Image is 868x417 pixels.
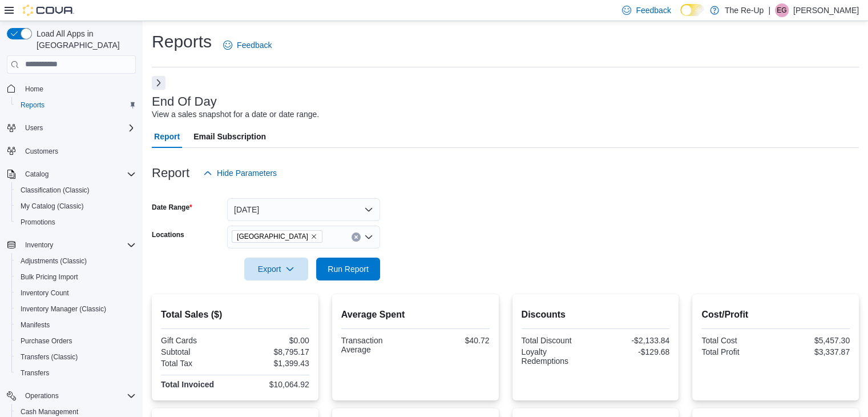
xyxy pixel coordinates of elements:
label: Date Range [152,203,192,212]
a: My Catalog (Classic) [16,199,88,213]
span: Transfers [16,366,136,380]
div: View a sales snapshot for a date or date range. [152,109,319,121]
button: Inventory [21,238,58,252]
a: Manifests [16,318,54,332]
span: Inventory [25,240,53,250]
span: Adjustments (Classic) [21,256,87,266]
button: Inventory [2,237,140,253]
span: [GEOGRAPHIC_DATA] [237,231,308,242]
span: EG [777,3,786,17]
a: Customers [21,145,63,158]
span: Export [251,258,301,280]
span: Customers [21,144,136,158]
div: Loyalty Redemptions [522,347,594,366]
h2: Discounts [522,308,670,322]
span: Report [154,125,180,148]
button: Run Report [316,258,380,280]
button: Open list of options [364,232,373,242]
h2: Average Spent [341,308,490,322]
button: Catalog [21,167,53,181]
div: Elliot Grunden [775,3,789,17]
span: Transfers [21,368,49,378]
div: $5,457.30 [778,336,850,345]
a: Reports [16,98,49,112]
span: Purchase Orders [16,334,136,348]
h2: Total Sales ($) [161,308,309,322]
button: Operations [21,389,63,403]
button: [DATE] [227,198,380,221]
button: Operations [2,388,140,404]
a: Inventory Count [16,286,74,300]
span: Feedback [237,39,272,51]
div: $3,337.87 [778,347,850,356]
button: Transfers [11,365,140,381]
div: Total Discount [522,336,594,345]
span: Promotions [16,215,136,229]
span: My Catalog (Classic) [21,202,84,211]
span: Manifests [16,318,136,332]
h1: Reports [152,30,212,53]
span: Hide Parameters [217,167,277,179]
div: -$2,133.84 [597,336,669,345]
button: Catalog [2,166,140,182]
h3: Report [152,166,189,180]
span: Transfers (Classic) [21,352,78,362]
a: Home [21,82,48,96]
div: -$129.68 [597,347,669,356]
span: My Catalog (Classic) [16,199,136,213]
button: Users [2,120,140,136]
button: Classification (Classic) [11,182,140,198]
button: Inventory Count [11,285,140,301]
span: Transfers (Classic) [16,350,136,364]
button: Export [244,258,308,280]
div: $40.72 [418,336,490,345]
span: Operations [25,391,59,400]
button: Adjustments (Classic) [11,253,140,269]
span: Inventory Count [16,286,136,300]
a: Promotions [16,215,60,229]
button: Bulk Pricing Import [11,269,140,285]
button: Hide Parameters [199,162,281,185]
div: $0.00 [237,336,309,345]
span: Catalog [25,170,49,179]
span: Run Report [328,263,369,275]
span: Inventory [21,238,136,252]
span: Users [21,121,136,135]
div: Transaction Average [341,336,413,354]
button: Purchase Orders [11,333,140,349]
span: Dark Mode [680,16,681,17]
button: Customers [2,143,140,159]
button: Clear input [352,232,361,242]
span: Purchase Orders [21,336,72,346]
p: The Re-Up [725,3,764,17]
p: [PERSON_NAME] [793,3,859,17]
button: Inventory Manager (Classic) [11,301,140,317]
span: Bulk Pricing Import [16,270,136,284]
span: Home [21,82,136,96]
span: Adjustments (Classic) [16,254,136,268]
span: Bulk Pricing Import [21,272,78,282]
h2: Cost/Profit [701,308,850,322]
button: Remove Bartlesville from selection in this group [310,233,317,240]
span: Operations [21,389,136,403]
strong: Total Invoiced [161,380,214,389]
button: Users [21,121,47,135]
button: Reports [11,97,140,113]
span: Classification (Classic) [21,186,90,195]
a: Transfers (Classic) [16,350,82,364]
a: Feedback [219,34,276,57]
label: Locations [152,230,184,239]
input: Dark Mode [680,4,704,16]
span: Users [25,123,43,133]
span: Home [25,85,43,94]
div: $10,064.92 [237,380,309,389]
a: Purchase Orders [16,334,77,348]
div: Gift Cards [161,336,233,345]
div: Total Tax [161,359,233,368]
span: Inventory Manager (Classic) [21,304,106,314]
div: Total Cost [701,336,773,345]
button: Home [2,81,140,97]
span: Reports [21,101,45,110]
span: Manifests [21,320,50,330]
span: Email Subscription [193,125,266,148]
